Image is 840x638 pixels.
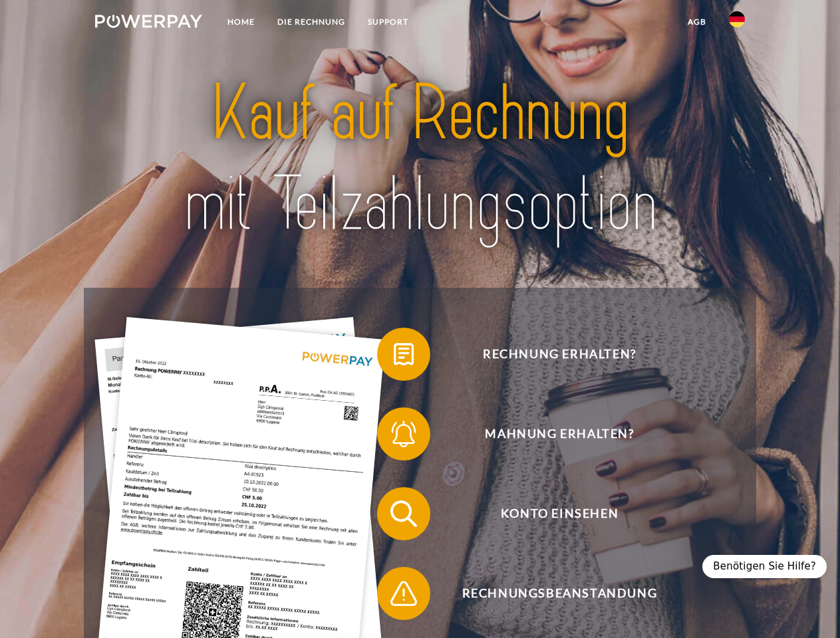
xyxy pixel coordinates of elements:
button: Mahnung erhalten? [377,407,723,461]
img: de [729,11,745,27]
img: title-powerpay_de.svg [127,64,713,255]
span: Rechnung erhalten? [396,328,722,381]
img: qb_bill.svg [387,338,420,371]
button: Konto einsehen [377,487,723,540]
a: Home [216,10,266,34]
a: agb [676,10,718,34]
div: Benötigen Sie Hilfe? [702,555,827,578]
a: SUPPORT [356,10,420,34]
span: Mahnung erhalten? [396,407,722,461]
img: qb_bell.svg [387,417,420,451]
span: Konto einsehen [396,487,722,540]
span: Rechnungsbeanstandung [396,567,722,620]
button: Rechnung erhalten? [377,328,723,381]
img: qb_warning.svg [387,577,420,610]
img: qb_search.svg [387,497,420,530]
a: DIE RECHNUNG [266,10,356,34]
img: logo-powerpay-white.svg [95,15,202,28]
button: Rechnungsbeanstandung [377,567,723,620]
